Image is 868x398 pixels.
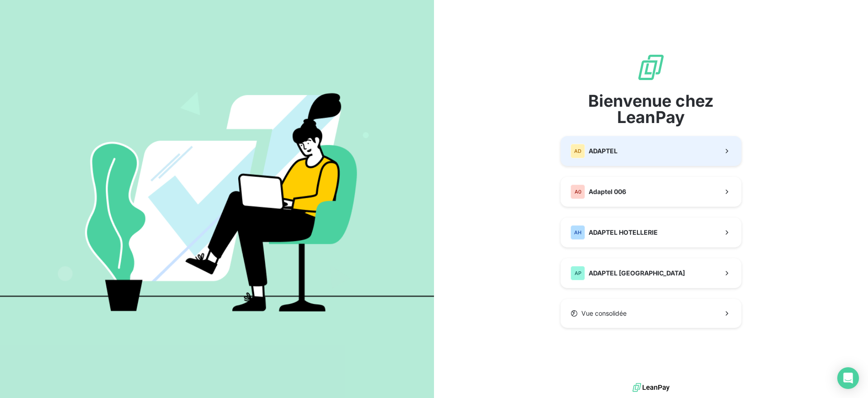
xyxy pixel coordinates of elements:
[837,367,859,389] div: Open Intercom Messenger
[632,381,670,394] img: logo
[589,187,626,196] span: Adaptel 006
[561,93,741,125] span: Bienvenue chez LeanPay
[561,218,741,247] button: AHADAPTEL HOTELLERIE
[571,185,585,199] div: A0
[561,299,741,328] button: Vue consolidée
[571,225,585,240] div: AH
[561,258,741,288] button: APADAPTEL [GEOGRAPHIC_DATA]
[589,147,618,156] span: ADAPTEL
[581,309,627,318] span: Vue consolidée
[571,144,585,158] div: AD
[589,269,685,278] span: ADAPTEL [GEOGRAPHIC_DATA]
[637,53,665,82] img: logo sigle
[589,228,658,237] span: ADAPTEL HOTELLERIE
[571,266,585,280] div: AP
[561,136,741,166] button: ADADAPTEL
[561,177,741,207] button: A0Adaptel 006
